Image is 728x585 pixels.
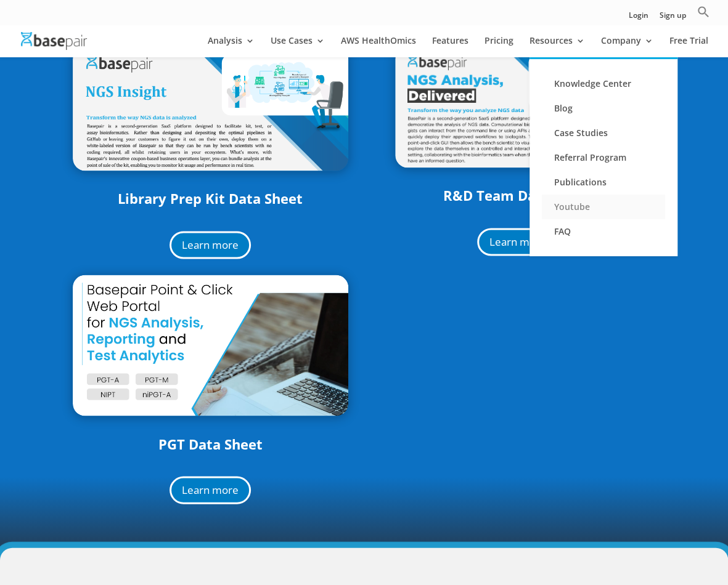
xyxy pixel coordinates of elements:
a: FAQ [542,219,665,244]
a: Company [601,36,653,57]
a: Learn more [170,476,251,504]
a: Blog [542,96,665,121]
a: Free Trial [669,36,708,57]
a: Use Cases [271,36,325,57]
a: Publications [542,170,665,195]
a: Sign up [660,12,686,25]
img: Basepair [21,32,87,50]
a: Resources [530,36,585,57]
a: Analysis [208,36,255,57]
a: Features [432,36,468,57]
a: Search Icon Link [697,6,710,25]
a: Learn more [170,231,251,259]
a: Knowledge Center [542,71,665,96]
a: Case Studies [542,121,665,145]
a: PGT Data Sheet [158,434,263,453]
a: Referral Program [542,145,665,170]
a: AWS HealthOmics [341,36,416,57]
a: Library Prep Kit Data Sheet [118,189,303,208]
iframe: Drift Widget Chat Controller [666,523,713,570]
a: Pricing [485,36,513,57]
a: Learn more [477,228,558,256]
a: Login [629,12,648,25]
svg: Search [697,6,710,18]
a: R&D Team Data Sheet [443,186,592,204]
a: Youtube [542,195,665,219]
